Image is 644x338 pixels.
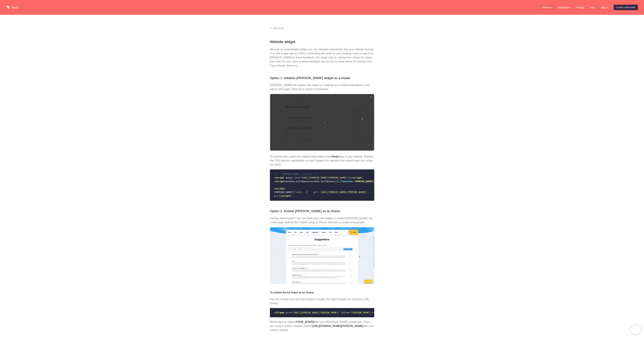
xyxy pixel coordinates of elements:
span: script [275,180,284,183]
span: url [313,191,318,193]
span: function [341,180,353,183]
span: "[URL][DOMAIN_NAME][PERSON_NAME]" [300,176,349,179]
span: ( [373,180,375,183]
span: script [275,187,284,190]
p: We built an embeddable widget you can integrate seamlessly into your website and log in to with s... [270,47,374,68]
span: "[URL][DOMAIN_NAME][PERSON_NAME]" [292,311,340,314]
p: You can embed your full board (which includes the board header) by using this URL format: [270,297,374,305]
span: src [294,176,299,179]
span: title [341,311,348,314]
span: < [274,180,276,183]
span: , [367,191,369,193]
span: .noltQueue= [294,180,310,183]
a: Help center [267,26,287,31]
iframe: Chatra live chat [631,325,641,335]
span: }); [274,194,278,197]
a: Sign in [598,5,611,10]
span: 'init' [294,191,303,193]
span: async [286,176,293,179]
a: Create a Nolt board [614,5,638,10]
span: > [290,194,292,197]
span: = [290,311,292,314]
span: </ [350,176,353,179]
span: script [281,194,290,197]
span: /> [372,311,375,314]
h1: Website widget [270,39,374,45]
h3: To embed the full board as an iframe: [270,291,374,295]
span: < [274,176,276,179]
span: "[PERSON_NAME]" [350,311,372,314]
span: .noltQueue||[]; [319,180,341,183]
span: iframe [275,311,284,314]
span: > [284,180,286,183]
span: window [310,180,319,183]
span: <!-- [PERSON_NAME] library --> [274,173,318,175]
span: > [361,176,363,179]
span: < [274,187,276,190]
h2: Option 2: Embed [PERSON_NAME] as an iframe [270,209,374,214]
span: = [348,311,350,314]
a: Help [587,5,598,10]
span: > [348,176,350,179]
span: , { [303,191,308,193]
p: [PERSON_NAME] will display your board or roadmap as a modal embedded in your app or web page. Her... [270,83,374,91]
strong: </body> [330,155,340,158]
a: Pricing [574,5,587,10]
p: To achieve this: paste the snippet below before the tag of your website. Replace the CSS selector... [270,155,374,167]
span: src [286,311,290,314]
p: Remember to replace with your [PERSON_NAME] subdomain. If you are using a custom domain, replace ... [270,320,374,332]
span: > [284,187,286,190]
span: '[URL][DOMAIN_NAME][PERSON_NAME]' [319,191,367,193]
strong: [URL][DOMAIN_NAME][PERSON_NAME] [312,325,363,327]
span: window [286,180,294,183]
span: [PERSON_NAME] [354,180,373,183]
h2: Option 1: Initialize [PERSON_NAME] widget as a modal [270,76,374,81]
span: = [299,176,300,179]
img: Modal examples [270,94,374,151]
span: script [275,176,284,179]
span: </ [278,194,281,197]
a: Integrations [555,5,573,10]
a: Features [539,5,554,10]
strong: YOUR_BOARD [296,321,315,323]
span: < [274,311,276,314]
span: script [353,176,361,179]
span: : [318,191,319,193]
span: [PERSON_NAME]( [274,191,294,193]
p: Feeling adventurous? You can build your own widget or embed [PERSON_NAME] into a web page (withou... [270,216,374,224]
img: Embed examples [270,227,374,284]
